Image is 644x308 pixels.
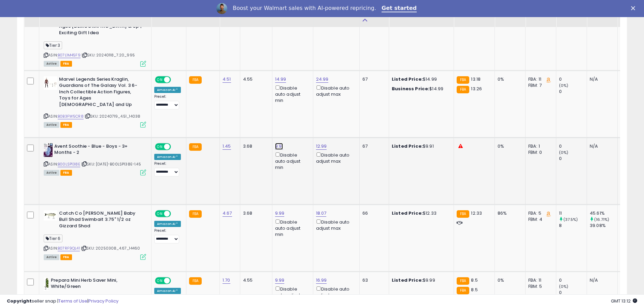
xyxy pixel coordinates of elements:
[457,277,469,285] small: FBA
[243,277,267,283] div: 4.55
[54,143,137,158] b: Avent Soothie - Blue - Boys - 3+ Months - 2
[590,210,617,216] div: 45.61%
[528,76,551,82] div: FBA: 11
[58,161,80,167] a: B00LSP138E
[275,143,283,150] a: 9.91
[559,223,587,229] div: 8
[44,61,59,67] span: All listings currently available for purchase on Amazon
[156,144,164,149] span: ON
[590,76,612,82] div: N/A
[316,218,354,231] div: Disable auto adjust max
[189,76,202,84] small: FBA
[81,161,141,167] span: | SKU: [DATE]-B00LSP138E-1.45
[156,211,164,216] span: ON
[590,277,612,283] div: N/A
[170,211,181,216] span: OFF
[631,6,638,10] div: Close
[275,84,308,104] div: Disable auto adjust min
[223,277,230,284] a: 1.70
[82,52,135,58] span: | SKU: 20240118_7.20_995
[392,143,448,149] div: $9.91
[60,61,72,67] span: FBA
[44,76,146,127] div: ASIN:
[559,143,587,149] div: 0
[382,5,417,12] a: Get started
[559,83,569,88] small: (0%)
[44,143,146,175] div: ASIN:
[528,283,551,290] div: FBM: 5
[559,150,569,155] small: (0%)
[170,144,181,149] span: OFF
[156,77,164,82] span: ON
[170,77,181,82] span: OFF
[223,210,232,217] a: 4.67
[471,85,482,92] span: 13.26
[316,210,327,217] a: 18.07
[362,277,384,283] div: 63
[457,76,469,84] small: FBA
[275,277,285,284] a: 9.99
[392,143,423,149] b: Listed Price:
[275,76,286,83] a: 14.99
[59,76,142,110] b: Marvel Legends Series Kraglin, Guardians of The Galaxy Vol. 3 6-Inch Collectible Action Figures, ...
[189,277,202,285] small: FBA
[392,76,448,82] div: $14.99
[392,210,448,216] div: $12.33
[59,210,142,231] b: Catch Co [PERSON_NAME] Baby Bull Shad Swimbait 3.75" 1/2 oz Gizzard Shad
[275,218,308,238] div: Disable auto adjust min
[316,76,329,83] a: 24.99
[154,154,181,160] div: Amazon AI *
[559,277,587,283] div: 0
[81,245,140,251] span: | SKU: 20250308_4.67_14460
[498,76,520,82] div: 0%
[528,216,551,223] div: FBM: 4
[611,298,637,304] span: 2025-09-11 13:12 GMT
[457,210,469,218] small: FBA
[44,210,146,259] div: ASIN:
[233,5,376,12] div: Boost your Walmart sales with AI-powered repricing.
[44,235,62,242] span: Tier 6
[498,143,520,149] div: 0%
[154,228,181,244] div: Preset:
[44,170,59,176] span: All listings currently available for purchase on Amazon
[189,143,202,151] small: FBA
[392,76,423,82] b: Listed Price:
[457,287,469,294] small: FBA
[7,298,32,304] strong: Copyright
[392,85,429,92] b: Business Price:
[189,210,202,218] small: FBA
[275,151,308,171] div: Disable auto adjust min
[362,143,384,149] div: 67
[243,76,267,82] div: 4.55
[275,285,308,305] div: Disable auto adjust min
[471,210,482,216] span: 12.33
[362,210,384,216] div: 66
[243,210,267,216] div: 3.68
[44,122,59,128] span: All listings currently available for purchase on Amazon
[471,277,477,283] span: 8.5
[85,113,140,119] span: | SKU: 20240719_4.51_14038
[559,76,587,82] div: 0
[528,143,551,149] div: FBA: 1
[156,278,164,283] span: ON
[44,210,57,220] img: 310hTtPld8L._SL40_.jpg
[58,245,80,251] a: B07RF9QL41
[392,277,423,283] b: Listed Price:
[88,298,118,304] a: Privacy Policy
[44,277,49,291] img: 41rADlxOggL._SL40_.jpg
[559,210,587,216] div: 11
[154,221,181,227] div: Amazon AI *
[154,87,181,93] div: Amazon AI *
[528,149,551,156] div: FBM: 0
[7,298,118,305] div: seller snap | |
[44,76,57,90] img: 31s56iCgCDL._SL40_.jpg
[594,217,609,222] small: (16.71%)
[316,143,327,150] a: 12.99
[528,82,551,89] div: FBM: 7
[223,76,231,83] a: 4.51
[51,277,134,292] b: Prepara Mini Herb Saver Mini, White/Green
[58,113,84,119] a: B0B3FW5CR8
[316,151,354,164] div: Disable auto adjust max
[58,52,81,58] a: B07L1M45F9
[362,76,384,82] div: 67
